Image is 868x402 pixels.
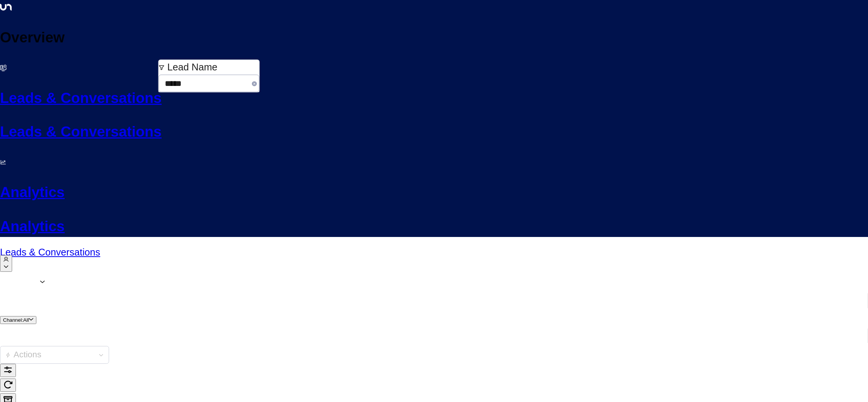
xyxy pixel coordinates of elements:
[3,317,33,323] span: Channel:
[5,277,32,287] span: Agents
[23,317,29,323] span: All
[34,277,39,287] span: 1
[167,62,217,73] span: Lead Name
[5,349,41,360] div: Actions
